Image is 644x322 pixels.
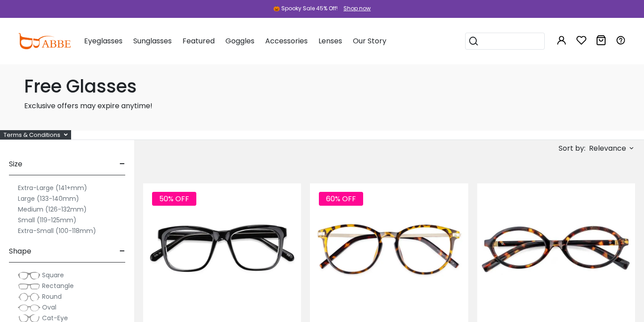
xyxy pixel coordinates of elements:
label: Small (119-125mm) [18,215,76,225]
p: Exclusive offers may expire anytime! [24,101,620,111]
img: Tortoise Callie - Combination ,Universal Bridge Fit [310,183,468,315]
span: Sort by: [559,143,585,153]
img: Oval.png [18,303,40,312]
span: Our Story [353,36,386,46]
span: - [119,153,125,175]
span: Sunglasses [133,36,172,46]
label: Extra-Large (141+mm) [18,182,87,193]
img: Round.png [18,292,40,301]
img: Rectangle.png [18,282,40,291]
span: 50% OFF [152,192,196,206]
span: Rectangle [42,281,74,290]
h1: Free Glasses [24,76,620,97]
span: Square [42,271,64,280]
span: Goggles [225,36,254,46]
img: Square.png [18,271,40,280]
div: 🎃 Spooky Sale 45% Off! [273,4,338,13]
span: Shape [9,241,31,262]
span: Featured [182,36,215,46]
label: Extra-Small (100-118mm) [18,225,96,236]
span: Oval [42,303,56,312]
span: 60% OFF [319,192,363,206]
span: Size [9,153,22,175]
img: abbeglasses.com [18,33,71,49]
img: Tortoise Knowledge - Acetate ,Universal Bridge Fit [477,183,635,315]
span: Accessories [265,36,308,46]
span: Relevance [589,140,626,157]
span: Round [42,292,62,301]
span: Lenses [318,36,342,46]
img: Gun Laya - Plastic ,Universal Bridge Fit [143,183,301,315]
a: Shop now [339,4,371,12]
div: Shop now [343,4,371,13]
span: Eyeglasses [84,36,123,46]
label: Medium (126-132mm) [18,204,87,215]
label: Large (133-140mm) [18,193,79,204]
span: - [119,241,125,262]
